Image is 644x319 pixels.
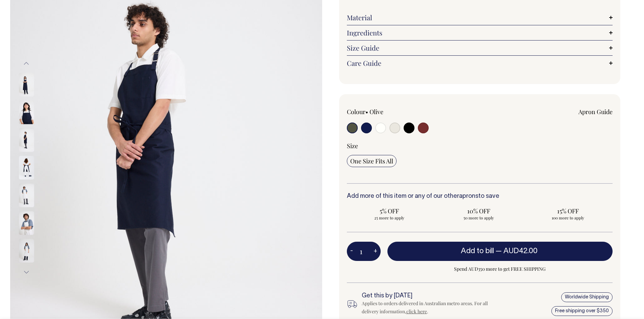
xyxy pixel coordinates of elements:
[350,157,393,165] span: One Size Fits All
[362,299,492,316] div: Applies to orders delivered in Australian metro areas. For all delivery information, .
[21,56,31,71] button: Previous
[347,205,432,222] input: 5% OFF 25 more to apply
[461,248,494,255] span: Add to bill
[439,207,518,215] span: 10% OFF
[19,156,34,180] img: dark-navy
[370,245,381,258] button: +
[347,155,397,167] input: One Size Fits All
[347,14,613,22] a: Material
[350,215,429,220] span: 25 more to apply
[21,265,31,280] button: Next
[19,73,34,97] img: dark-navy
[19,128,34,152] img: dark-navy
[496,248,539,255] span: —
[350,207,429,215] span: 5% OFF
[347,193,613,200] h6: Add more of this item or any of our other to save
[347,108,453,116] div: Colour
[459,193,478,199] a: aprons
[347,59,613,67] a: Care Guide
[578,108,613,116] a: Apron Guide
[503,248,538,255] span: AUD42.00
[19,101,34,124] img: dark-navy
[19,184,34,207] img: off-white
[406,308,427,315] a: click here
[387,265,613,273] span: Spend AUD350 more to get FREE SHIPPING
[436,205,521,222] input: 10% OFF 50 more to apply
[347,29,613,37] a: Ingredients
[362,293,492,299] h6: Get this by [DATE]
[347,44,613,52] a: Size Guide
[387,242,613,261] button: Add to bill —AUD42.00
[347,142,613,150] div: Size
[365,108,368,116] span: •
[529,207,607,215] span: 15% OFF
[19,211,34,235] img: off-white
[525,205,611,222] input: 15% OFF 100 more to apply
[529,215,607,220] span: 100 more to apply
[369,108,383,116] label: Olive
[347,245,356,258] button: -
[19,239,34,263] img: off-white
[439,215,518,220] span: 50 more to apply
